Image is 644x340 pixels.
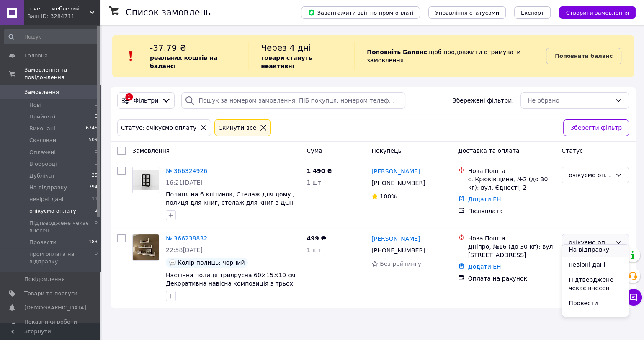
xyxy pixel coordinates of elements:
[380,193,397,200] span: 100%
[132,167,159,193] a: Фото товару
[27,5,90,13] span: LeveLL - меблевий магазин 🔥
[562,147,583,154] span: Статус
[133,170,159,190] img: Фото товару
[625,289,642,306] button: Чат з покупцем
[166,191,294,214] a: Полиця на 6 клітинок, Стелаж для дому , полиця для книг, стелаж для книг з ДСП Венге Темний
[570,123,622,132] span: Зберегти фільтр
[307,247,323,253] span: 1 шт.
[371,234,420,243] a: [PERSON_NAME]
[178,259,245,266] span: Колір полиць: чорний
[29,239,57,246] span: Провести
[562,311,629,334] li: пром оплата на відправку
[468,263,501,270] a: Додати ЕН
[95,219,98,234] span: 0
[86,125,98,132] span: 6745
[428,6,506,19] button: Управління статусами
[132,234,159,261] a: Фото товару
[559,6,636,19] button: Створити замовлення
[29,149,56,156] span: Оплачені
[24,304,86,312] span: [DEMOGRAPHIC_DATA]
[89,239,98,246] span: 183
[29,219,95,234] span: Підтверджене чекає внесен
[24,66,100,81] span: Замовлення та повідомлення
[89,184,98,191] span: 794
[307,179,323,186] span: 1 шт.
[307,147,322,154] span: Cума
[119,123,198,132] div: Статус: очікуємо оплату
[4,29,98,44] input: Пошук
[150,54,217,70] b: реальних коштів на балансі
[569,238,612,247] div: очікуємо оплату
[261,54,312,70] b: товари стануть неактивні
[371,167,420,175] a: [PERSON_NAME]
[29,113,55,121] span: Прийняті
[29,125,55,132] span: Виконані
[27,13,100,20] div: Ваш ID: 3284711
[92,196,98,203] span: 11
[29,137,58,144] span: Скасовані
[166,167,207,174] a: № 366324926
[514,6,551,19] button: Експорт
[29,196,63,203] span: невірні дані
[468,167,555,175] div: Нова Пошта
[95,149,98,156] span: 0
[458,147,520,154] span: Доставка та оплата
[563,119,629,136] button: Зберегти фільтр
[150,43,186,53] span: -37.79 ₴
[468,274,555,283] div: Оплата на рахунок
[216,123,258,132] div: Cкинути все
[166,247,203,253] span: 22:58[DATE]
[169,259,176,266] img: :speech_balloon:
[562,296,629,311] li: Провести
[521,10,544,16] span: Експорт
[125,50,137,62] img: :exclamation:
[89,137,98,144] span: 509
[24,276,65,283] span: Повідомлення
[24,290,77,297] span: Товари та послуги
[307,235,326,242] span: 499 ₴
[24,52,48,59] span: Головна
[555,53,613,59] b: Поповнити баланс
[134,96,158,105] span: Фільтри
[166,179,203,186] span: 16:21[DATE]
[29,101,41,109] span: Нові
[468,234,555,242] div: Нова Пошта
[301,6,420,19] button: Завантажити звіт по пром-оплаті
[95,113,98,121] span: 0
[546,48,621,64] a: Поповнити баланс
[181,92,405,109] input: Пошук за номером замовлення, ПІБ покупця, номером телефону, Email, номером накладної
[468,196,501,203] a: Додати ЕН
[29,250,95,265] span: пром оплата на відправку
[92,172,98,180] span: 25
[95,101,98,109] span: 0
[307,167,332,174] span: 1 490 ₴
[354,42,546,70] div: , щоб продовжити отримувати замовлення
[29,184,67,191] span: На відправку
[132,147,170,154] span: Замовлення
[126,8,211,18] h1: Список замовлень
[453,96,514,105] span: Збережені фільтри:
[551,9,636,15] a: Створити замовлення
[308,9,413,16] span: Завантажити звіт по пром-оплаті
[24,318,77,333] span: Показники роботи компанії
[468,175,555,192] div: с. Крюківщина, №2 (до 30 кг): вул. Єдності, 2
[566,10,629,16] span: Створити замовлення
[133,234,159,260] img: Фото товару
[95,207,98,215] span: 2
[468,242,555,259] div: Дніпро, №16 (до 30 кг): вул. [STREET_ADDRESS]
[371,147,401,154] span: Покупець
[569,170,612,180] div: очікуємо оплату
[562,242,629,257] li: На відправку
[166,272,296,295] a: Настінна полиця триярусна 60×15×10 см Декоративна навісна композиція з трьох відкритих вузьких по...
[95,160,98,168] span: 0
[528,96,612,105] div: Не обрано
[435,10,499,16] span: Управління статусами
[24,88,59,96] span: Замовлення
[29,160,57,168] span: В обробці
[562,272,629,296] li: Підтверджене чекає внесен
[371,247,425,254] span: [PHONE_NUMBER]
[261,43,311,53] span: Через 4 дні
[371,180,425,186] span: [PHONE_NUMBER]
